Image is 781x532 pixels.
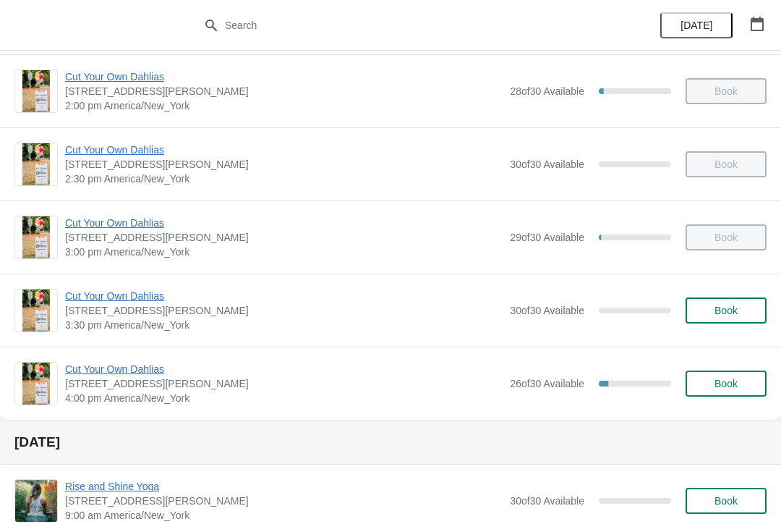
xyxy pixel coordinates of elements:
span: [STREET_ADDRESS][PERSON_NAME] [65,494,503,508]
img: Cut Your Own Dahlias | 4 Jacobs Lane, Norwell, MA, USA | 2:00 pm America/New_York [22,70,51,112]
img: Cut Your Own Dahlias | 4 Jacobs Lane, Norwell, MA, USA | 3:00 pm America/New_York [22,216,51,258]
span: Cut Your Own Dahlias [65,143,503,157]
span: [DATE] [680,20,712,31]
span: Cut Your Own Dahlias [65,216,503,230]
span: 3:30 pm America/New_York [65,318,503,332]
span: [STREET_ADDRESS][PERSON_NAME] [65,84,503,98]
img: Cut Your Own Dahlias | 4 Jacobs Lane, Norwell, MA, USA | 2:30 pm America/New_York [22,143,51,185]
span: Cut Your Own Dahlias [65,289,503,303]
span: 4:00 pm America/New_York [65,391,503,405]
img: Cut Your Own Dahlias | 4 Jacobs Lane, Norwell, MA, USA | 4:00 pm America/New_York [22,363,51,405]
img: Cut Your Own Dahlias | 4 Jacobs Lane, Norwell, MA, USA | 3:30 pm America/New_York [22,290,51,332]
button: Book [686,297,767,324]
span: 26 of 30 Available [510,378,584,389]
span: 9:00 am America/New_York [65,508,503,523]
span: Book [714,378,738,389]
input: Search [224,12,586,38]
span: 30 of 30 Available [510,159,584,170]
span: 28 of 30 Available [510,85,584,97]
span: [STREET_ADDRESS][PERSON_NAME] [65,303,503,318]
img: Rise and Shine Yoga | 4 Jacobs Lane Norwell, MA 02061 | 9:00 am America/New_York [15,480,57,522]
span: [STREET_ADDRESS][PERSON_NAME] [65,157,503,172]
span: 30 of 30 Available [510,305,584,316]
h2: [DATE] [14,435,767,449]
span: 3:00 pm America/New_York [65,245,503,259]
span: 2:00 pm America/New_York [65,98,503,113]
span: Cut Your Own Dahlias [65,362,503,376]
button: Book [686,488,767,514]
span: 2:30 pm America/New_York [65,172,503,186]
span: 30 of 30 Available [510,495,584,507]
span: 29 of 30 Available [510,232,584,243]
span: Cut Your Own Dahlias [65,69,503,84]
span: Book [714,495,738,507]
span: [STREET_ADDRESS][PERSON_NAME] [65,376,503,391]
span: Rise and Shine Yoga [65,479,503,494]
button: [DATE] [660,12,733,38]
span: [STREET_ADDRESS][PERSON_NAME] [65,230,503,245]
span: Book [714,305,738,316]
button: Book [686,371,767,397]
